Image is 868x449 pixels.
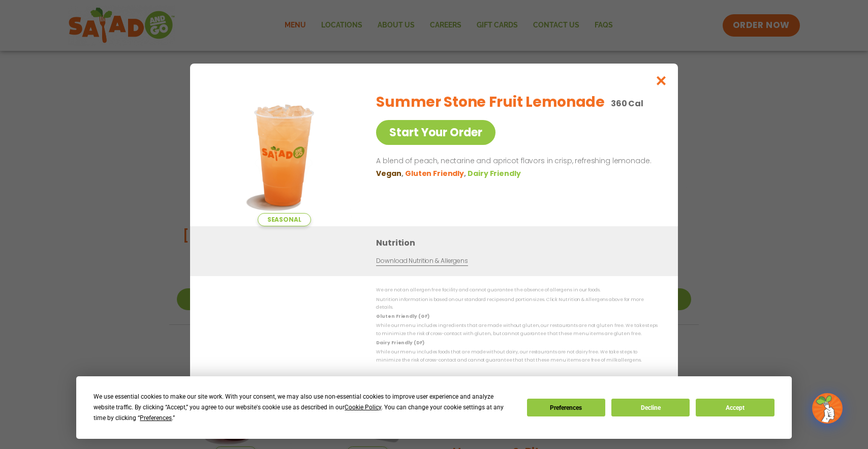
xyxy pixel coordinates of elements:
[213,84,355,226] img: Featured product photo for Summer Stone Fruit Lemonade
[611,399,690,416] button: Decline
[376,155,654,167] p: A blend of peach, nectarine and apricot flavors in crisp, refreshing lemonade.
[468,168,522,178] li: Dairy Friendly
[376,286,658,294] p: We are not an allergen free facility and cannot guarantee the absence of allergens in our foods.
[376,295,658,311] p: Nutrition information is based on our standard recipes and portion sizes. Click Nutrition & Aller...
[611,97,643,110] p: 360 Cal
[376,236,663,249] h3: Nutrition
[376,313,429,319] strong: Gluten Friendly (GF)
[645,64,678,98] button: Close modal
[345,404,381,411] span: Cookie Policy
[527,399,605,416] button: Preferences
[696,399,774,416] button: Accept
[76,376,792,439] div: Cookie Consent Prompt
[258,213,311,226] span: Seasonal
[140,414,172,422] span: Preferences
[376,348,658,364] p: While our menu includes foods that are made without dairy, our restaurants are not dairy free. We...
[376,322,658,338] p: While our menu includes ingredients that are made without gluten, our restaurants are not gluten ...
[376,92,604,113] h2: Summer Stone Fruit Lemonade
[405,168,468,178] li: Gluten Friendly
[94,392,514,424] div: We use essential cookies to make our site work. With your consent, we may also use non-essential ...
[376,120,495,145] a: Start Your Order
[376,340,424,346] strong: Dairy Friendly (DF)
[376,168,405,178] li: Vegan
[376,256,468,266] a: Download Nutrition & Allergens
[813,394,842,423] img: wpChatIcon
